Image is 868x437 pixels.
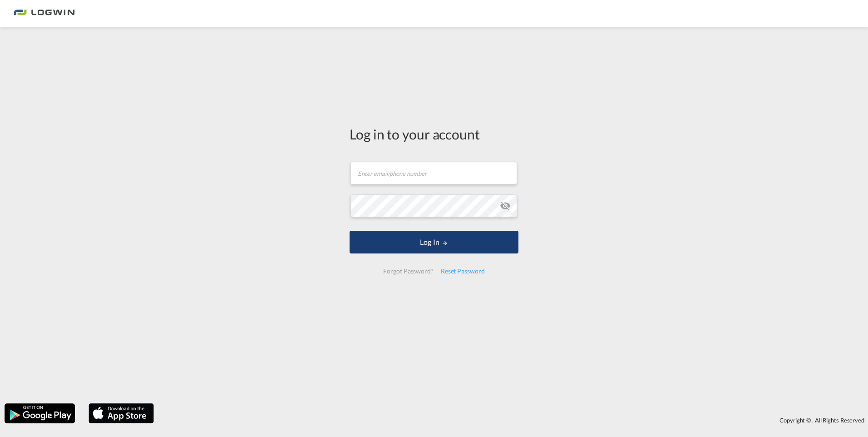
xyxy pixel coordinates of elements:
img: bc73a0e0d8c111efacd525e4c8ad7d32.png [14,4,75,24]
button: LOGIN [350,231,518,253]
img: apple.png [88,402,155,424]
div: Copyright © . All Rights Reserved [158,412,868,428]
div: Reset Password [437,263,488,279]
div: Forgot Password? [380,263,437,279]
input: Enter email/phone number [350,162,517,184]
md-icon: icon-eye-off [500,200,511,211]
img: google.png [4,402,76,424]
div: Log in to your account [350,124,518,144]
